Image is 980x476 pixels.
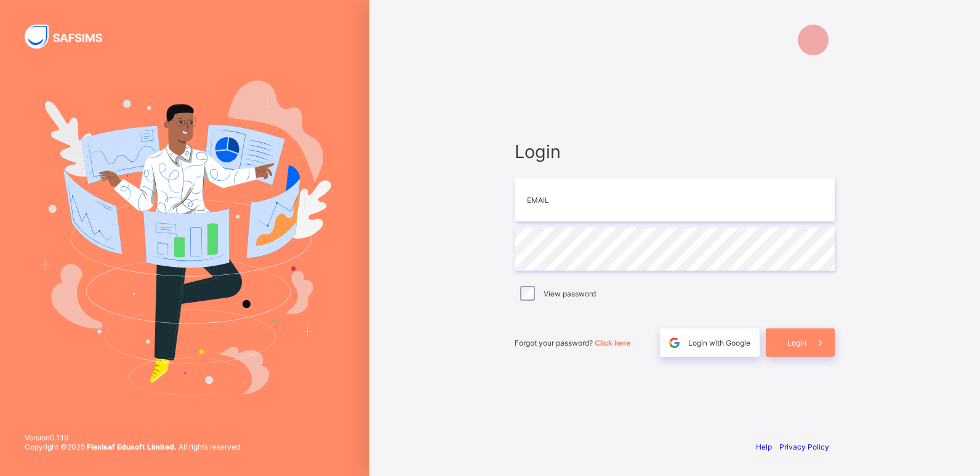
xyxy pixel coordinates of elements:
[756,442,772,451] a: Help
[515,338,630,347] span: Forgot your password?
[38,81,331,395] img: Hero Image
[515,141,835,162] span: Login
[25,25,117,49] img: SAFSIMS Logo
[595,338,630,347] a: Click here
[25,442,242,451] span: Copyright © 2025 All rights reserved.
[87,442,177,451] strong: Flexisaf Edusoft Limited.
[25,433,242,442] span: Version 0.1.19
[688,338,750,347] span: Login with Google
[779,442,829,451] a: Privacy Policy
[544,289,596,298] label: View password
[667,336,681,350] img: google.396cfc9801f0270233282035f929180a.svg
[787,338,806,347] span: Login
